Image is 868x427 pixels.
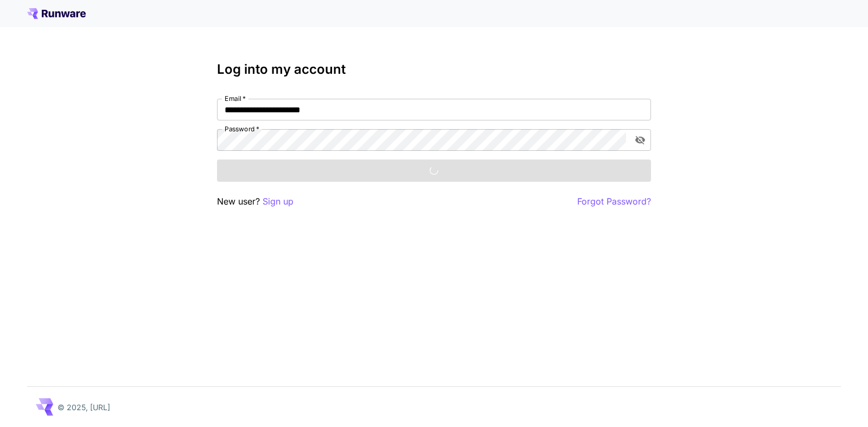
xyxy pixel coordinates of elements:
[225,124,259,133] label: Password
[577,195,651,208] button: Forgot Password?
[58,401,110,413] p: © 2025, [URL]
[217,195,293,208] p: New user?
[630,130,650,150] button: toggle password visibility
[217,62,651,77] h3: Log into my account
[225,94,246,103] label: Email
[263,195,293,208] button: Sign up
